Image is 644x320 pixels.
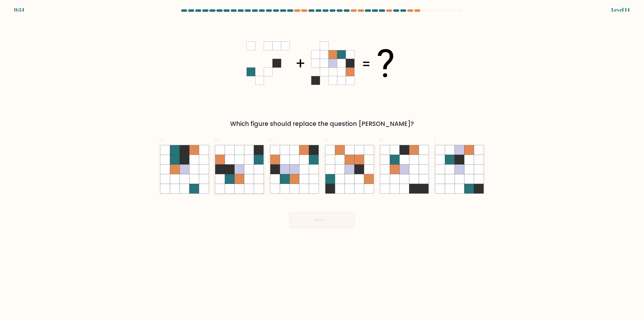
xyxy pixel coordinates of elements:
[434,135,437,145] span: f.
[611,6,630,14] div: Level 14
[379,135,385,145] span: e.
[269,135,274,145] span: c.
[289,212,355,228] button: Next
[14,6,24,14] div: 0:54
[162,119,482,128] div: Which figure should replace the question [PERSON_NAME]?
[159,135,165,145] span: a.
[324,135,330,145] span: d.
[214,135,220,145] span: b.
